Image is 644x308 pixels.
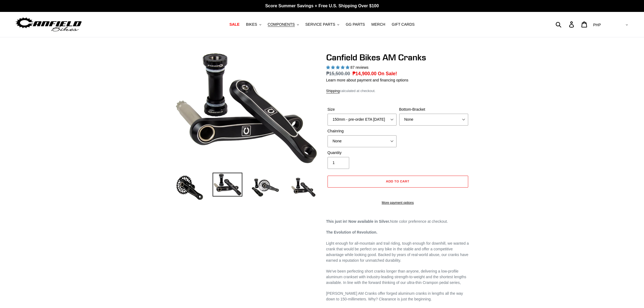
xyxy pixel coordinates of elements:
[326,219,390,224] strong: This just in! Now available in Silver.
[326,52,470,63] h1: Canfield Bikes AM Cranks
[265,21,302,28] button: COMPONENTS
[350,65,368,70] span: 87 reviews
[343,21,368,28] a: GG PARTS
[328,200,468,205] a: More payment options
[559,18,572,30] input: Search
[326,88,470,94] div: calculated at checkout.
[326,230,378,234] strong: The Evolution of Revolution.
[268,22,295,27] span: COMPONENTS
[392,22,415,27] span: GIFT CARDS
[326,89,340,93] a: Shipping
[346,22,365,27] span: GG PARTS
[328,176,468,188] button: Add to cart
[326,291,470,302] p: [PERSON_NAME] AM Cranks offer forged aluminum cranks in lengths all the way down to 150-millimete...
[326,78,408,82] a: Learn more about payment and financing options
[399,107,468,112] label: Bottom-Bracket
[246,22,257,27] span: BIKES
[213,173,242,196] img: Load image into Gallery viewer, Canfield Cranks
[386,179,409,183] span: Add to cart
[378,70,397,77] span: On Sale!
[328,150,397,156] label: Quantity
[328,107,397,112] label: Size
[305,22,335,27] span: SERVICE PARTS
[229,22,239,27] span: SALE
[288,173,318,202] img: Load image into Gallery viewer, CANFIELD-AM_DH-CRANKS
[326,241,470,263] p: Light enough for all-mountain and trail riding, tough enough for downhill, we wanted a crank that...
[326,71,350,76] s: ₱15,500.00
[243,21,264,28] button: BIKES
[326,219,470,224] p: Note color preference at checkout.
[326,65,351,70] span: 4.97 stars
[227,21,242,28] a: SALE
[175,173,204,202] img: Load image into Gallery viewer, Canfield Bikes AM Cranks
[352,71,377,76] span: ₱14,900.00
[328,128,397,134] label: Chainring
[369,21,388,28] a: MERCH
[15,16,82,33] img: Canfield Bikes
[303,21,342,28] button: SERVICE PARTS
[389,21,417,28] a: GIFT CARDS
[326,268,470,286] p: We've been perfecting short cranks longer than anyone, delivering a low-profile aluminum crankset...
[250,173,280,202] img: Load image into Gallery viewer, Canfield Bikes AM Cranks
[371,22,385,27] span: MERCH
